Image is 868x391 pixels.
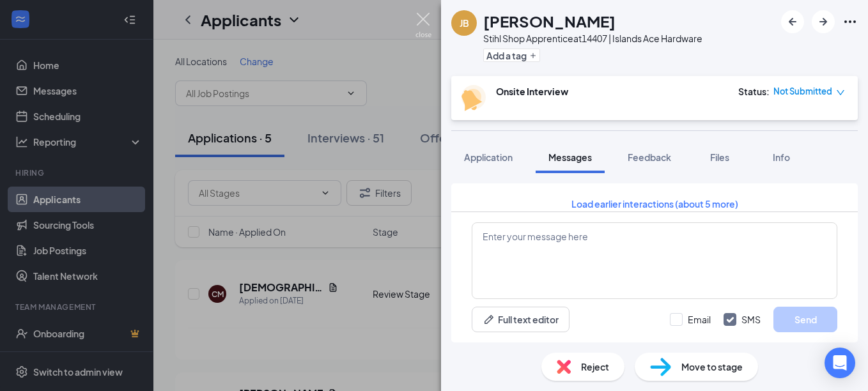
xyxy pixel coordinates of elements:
button: PlusAdd a tag [483,49,540,62]
span: Move to stage [681,360,743,374]
svg: ArrowRight [816,14,831,29]
button: ArrowRight [812,10,835,33]
button: ArrowLeftNew [781,10,804,33]
h1: [PERSON_NAME] [483,10,616,32]
span: Info [773,151,790,163]
svg: Pen [483,313,495,326]
span: Application [464,151,513,163]
button: Send [773,307,837,332]
span: Messages [548,151,592,163]
span: down [836,88,845,97]
div: Open Intercom Messenger [825,348,855,378]
svg: Plus [529,52,537,59]
button: Load earlier interactions (about 5 more) [561,194,749,214]
b: Onsite Interview [496,86,568,97]
svg: Ellipses [842,14,858,29]
span: Not Submitted [773,85,832,98]
svg: ArrowLeftNew [785,14,800,29]
div: JB [460,17,469,29]
span: Reject [581,360,609,374]
span: Files [710,151,729,163]
button: Full text editorPen [472,307,570,332]
span: Feedback [628,151,671,163]
div: Status : [738,85,770,98]
div: Stihl Shop Apprentice at 14407 | Islands Ace Hardware [483,32,702,45]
